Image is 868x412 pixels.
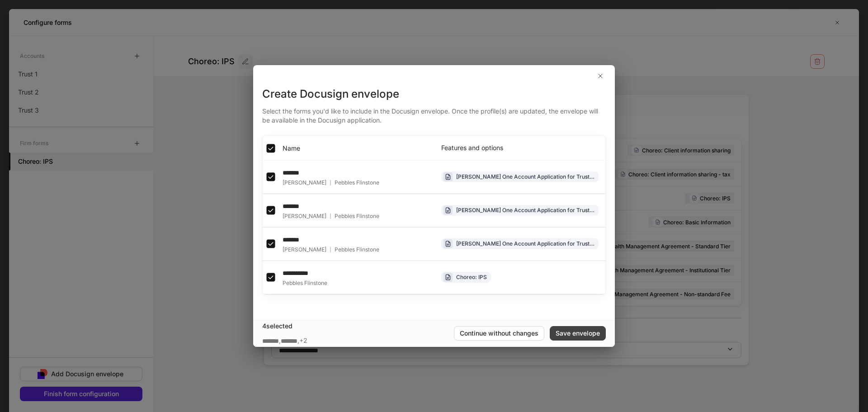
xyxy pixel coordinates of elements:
span: Pebbles Flinstone [335,213,379,220]
div: Create Docusign envelope [262,87,606,101]
span: Pebbles Flinstone [335,246,379,253]
div: 4 selected [262,322,454,331]
div: [PERSON_NAME] One Account Application for Trust Accounts (APP35101-21) [456,172,594,181]
button: Continue without changes [454,326,544,341]
div: Save envelope [556,329,600,338]
div: , , [262,336,307,346]
span: Name [283,144,300,153]
div: [PERSON_NAME] [283,246,379,253]
div: [PERSON_NAME] One Account Application for Trust Accounts (APP35101-21) [456,206,594,214]
div: [PERSON_NAME] One Account Application for Trust Accounts (APP35101-21) [456,239,594,248]
div: Continue without changes [460,329,538,338]
span: Pebbles Flinstone [335,179,379,186]
th: Features and options [434,136,606,160]
div: [PERSON_NAME] [283,179,379,186]
div: [PERSON_NAME] [283,213,379,220]
div: Choreo: IPS [456,273,487,281]
span: Pebbles Flinstone [283,279,327,287]
button: Save envelope [550,326,606,341]
div: Select the forms you'd like to include in the Docusign envelope. Once the profile(s) are updated,... [262,101,606,125]
span: +2 [299,336,307,346]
